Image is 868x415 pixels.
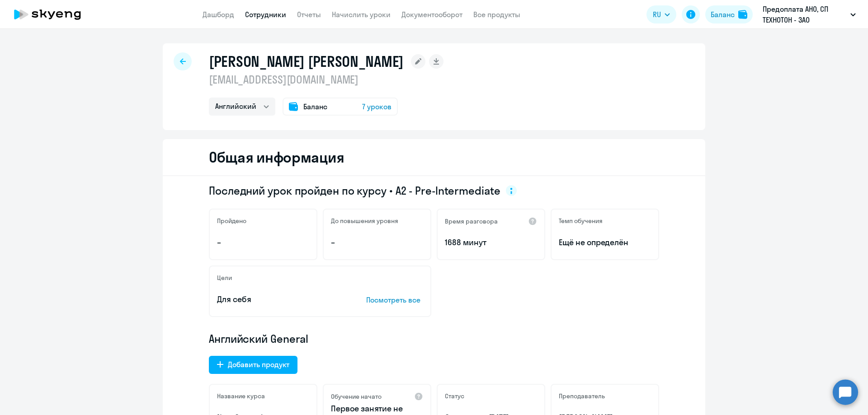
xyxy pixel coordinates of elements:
button: Предоплата АНО, СП ТЕХНОТОН - ЗАО [758,4,860,25]
h5: Статус [445,392,464,400]
p: Посмотреть все [366,294,423,305]
button: Добавить продукт [209,356,297,374]
a: Документооборот [401,10,462,19]
h1: [PERSON_NAME] [PERSON_NAME] [209,52,404,70]
a: Отчеты [297,10,321,19]
h5: До повышения уровня [331,217,398,225]
h5: Преподаватель [559,392,605,400]
h5: Название курса [217,392,265,400]
h5: Темп обучения [559,217,603,225]
p: [EMAIL_ADDRESS][DOMAIN_NAME] [209,72,443,87]
div: Добавить продукт [228,359,289,370]
p: Предоплата АНО, СП ТЕХНОТОН - ЗАО [763,4,847,25]
p: Для себя [217,294,338,305]
a: Дашборд [203,10,234,19]
p: – [217,237,309,248]
a: Начислить уроки [332,10,391,19]
p: 1688 минут [445,237,537,248]
a: Сотрудники [245,10,286,19]
span: Ещё не определён [559,237,651,248]
button: Балансbalance [705,5,753,23]
span: 7 уроков [362,101,392,112]
h5: Цели [217,274,232,282]
span: Баланс [303,101,327,112]
button: RU [646,5,676,23]
a: Все продукты [473,10,520,19]
span: RU [653,9,661,20]
span: Последний урок пройден по курсу • A2 - Pre-Intermediate [209,183,500,198]
h5: Пройдено [217,217,246,225]
p: – [331,237,423,248]
h5: Обучение начато [331,392,382,401]
div: Баланс [711,9,735,20]
h5: Время разговора [445,217,498,225]
span: Английский General [209,331,308,346]
img: balance [738,10,747,19]
h2: Общая информация [209,148,344,166]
